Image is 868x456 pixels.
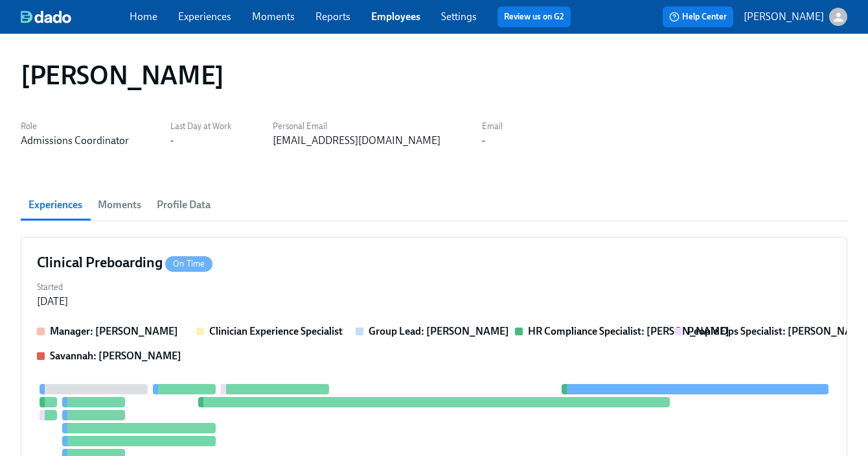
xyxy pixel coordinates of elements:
span: Experiences [29,196,82,214]
label: Last Day at Work [170,119,231,134]
a: Home [130,10,157,23]
div: [DATE] [37,294,68,309]
div: - [482,134,485,148]
button: Help Center [663,6,733,27]
button: [PERSON_NAME] [744,8,847,26]
a: Employees [371,10,420,23]
span: On Time [165,259,212,269]
a: dado [21,10,130,23]
a: Moments [252,10,295,23]
label: Email [482,119,503,134]
button: Review us on G2 [497,6,571,27]
label: Started [37,280,68,294]
span: Moments [98,196,141,214]
strong: Clinician Experience Specialist [209,325,343,337]
p: [PERSON_NAME] [744,10,824,24]
strong: Manager: [PERSON_NAME] [50,325,178,337]
h4: Clinical Preboarding [37,253,212,272]
div: - [170,134,174,148]
div: Admissions Coordinator [21,134,129,148]
label: Role [21,119,129,134]
h1: [PERSON_NAME] [21,60,224,91]
strong: HR Compliance Specialist: [PERSON_NAME] [528,325,729,337]
span: Profile Data [157,196,211,214]
img: dado [21,10,71,23]
div: [EMAIL_ADDRESS][DOMAIN_NAME] [273,134,440,148]
label: Personal Email [273,119,440,134]
a: Review us on G2 [504,10,564,23]
a: Reports [315,10,350,23]
a: Experiences [178,10,231,23]
span: Help Center [669,10,727,23]
a: Settings [441,10,477,23]
strong: Group Lead: [PERSON_NAME] [369,325,509,337]
strong: Savannah: [PERSON_NAME] [50,350,181,362]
